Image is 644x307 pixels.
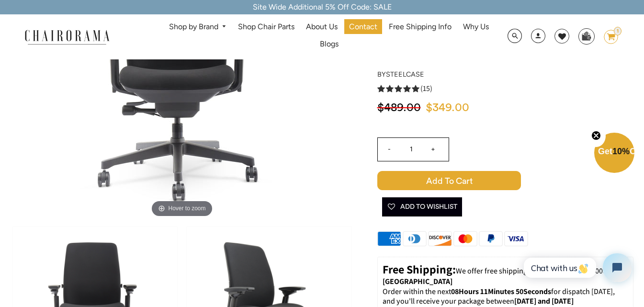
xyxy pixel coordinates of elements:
[389,22,452,32] span: Free Shipping Info
[38,70,326,80] a: Amia Chair by chairorama.comHover to zoom
[156,19,502,55] nav: DesktopNavigation
[306,22,338,32] span: About Us
[463,22,489,32] span: Why Us
[377,171,521,190] span: Add to Cart
[458,19,494,34] a: Why Us
[598,147,642,156] span: Get Off
[597,30,618,44] a: 1
[378,138,401,161] input: -
[382,197,462,216] button: Add To Wishlist
[451,286,551,296] span: 08Hours 11Minutes 50Seconds
[614,27,621,35] div: 1
[426,102,469,114] span: $349.00
[587,125,606,147] button: Close teaser
[377,83,633,93] a: 5.0 rating (15 votes)
[383,287,628,307] p: Order within the next for dispatch [DATE], and you'll receive your package between
[349,22,377,32] span: Contact
[420,84,432,94] span: (15)
[383,262,456,277] strong: Free Shipping:
[383,276,452,286] strong: [GEOGRAPHIC_DATA]
[456,266,603,276] span: We offer free shipping for purchase over $200
[383,262,628,287] p: to
[233,19,299,34] a: Shop Chair Parts
[301,19,342,34] a: About Us
[612,147,630,156] span: 10%
[594,134,634,174] div: Get10%OffClose teaser
[514,296,574,306] strong: [DATE] and [DATE]
[579,29,594,43] img: WhatsApp_Image_2024-07-12_at_16.23.01.webp
[377,102,421,114] span: $489.00
[386,70,424,79] a: Steelcase
[513,245,640,290] iframe: Tidio Chat
[344,19,382,34] a: Contact
[19,28,115,45] img: chairorama
[164,20,232,34] a: Shop by Brand
[377,70,633,79] h4: by
[377,171,633,190] button: Add to Cart
[422,138,445,161] input: +
[384,19,456,34] a: Free Shipping Info
[387,197,457,216] span: Add To Wishlist
[320,39,339,49] span: Blogs
[238,22,294,32] span: Shop Chair Parts
[315,37,343,52] a: Blogs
